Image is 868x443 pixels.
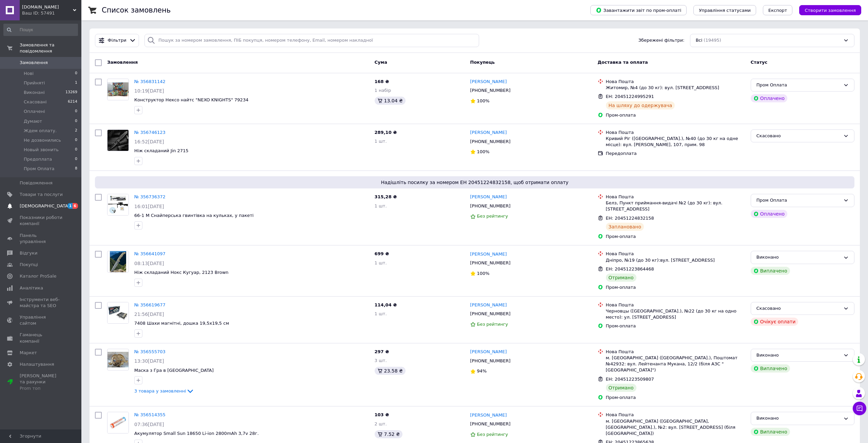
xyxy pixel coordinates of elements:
[763,5,793,15] button: Експорт
[756,415,841,422] div: Виконано
[375,260,387,265] span: 1 шт.
[606,349,745,355] div: Нова Пошта
[20,285,43,291] span: Аналітика
[20,262,38,268] span: Покупці
[134,97,249,102] a: Конструктор Нексо найтс "NEXO KNIGHTS" 79234
[107,79,129,100] a: Фото товару
[134,368,214,373] a: Маска з Гра в [GEOGRAPHIC_DATA]
[751,267,790,275] div: Виплачено
[20,314,63,326] span: Управління сайтом
[110,251,126,272] img: Фото товару
[606,200,745,212] div: Белз, Пункт приймання-видачі №2 (до 30 кг): вул. [STREET_ADDRESS]
[751,428,790,436] div: Виплачено
[3,24,78,36] input: Пошук
[606,377,654,382] span: ЕН: 20451223509807
[470,349,507,355] a: [PERSON_NAME]
[470,60,495,65] span: Покупець
[693,5,756,15] button: Управління статусами
[606,302,745,308] div: Нова Пошта
[704,38,721,43] span: (19495)
[596,7,681,13] span: Завантажити звіт по пром-оплаті
[98,179,852,186] span: Надішліть посилку за номером ЕН 20451224832158, щоб отримати оплату
[75,166,77,172] span: 8
[22,10,81,16] div: Ваш ID: 57491
[375,194,397,199] span: 315,28 ₴
[75,71,77,77] span: 0
[20,361,54,367] span: Налаштування
[20,297,63,309] span: Інструменти веб-майстра та SEO
[606,323,745,329] div: Пром-оплата
[477,214,508,219] span: Без рейтингу
[696,37,703,44] span: Всі
[756,305,841,312] div: Скасовано
[756,197,841,204] div: Пром Оплата
[470,412,507,419] a: [PERSON_NAME]
[20,273,56,279] span: Каталог ProSale
[20,42,81,54] span: Замовлення та повідомлення
[751,210,787,218] div: Оплачено
[24,166,54,172] span: Пром Оплата
[107,130,129,151] img: Фото товару
[20,203,70,209] span: [DEMOGRAPHIC_DATA]
[24,118,42,124] span: Думают
[107,251,129,273] a: Фото товару
[134,79,165,84] a: № 356831142
[75,156,77,162] span: 0
[102,6,171,14] h1: Список замовлень
[756,352,841,359] div: Виконано
[20,385,63,391] div: Prom топ
[590,5,687,15] button: Завантажити звіт по пром-оплаті
[24,108,45,115] span: Оплачені
[606,308,745,320] div: Черновцы ([GEOGRAPHIC_DATA].), №22 (до 30 кг на одно место): ул. [STREET_ADDRESS]
[375,302,397,307] span: 114,04 ₴
[606,194,745,200] div: Нова Пошта
[134,321,229,326] span: 7408 Шахи магнітні, дошка 19,5х19,5 см
[638,37,685,44] span: Збережені фільтри:
[751,318,798,326] div: Очікує оплати
[375,349,389,354] span: 297 ₴
[20,250,37,256] span: Відгуки
[134,194,165,199] a: № 356736372
[73,203,78,209] span: 6
[375,358,387,363] span: 3 шт.
[107,302,129,324] a: Фото товару
[375,251,389,256] span: 699 ₴
[75,147,77,153] span: 0
[606,101,675,109] div: На шляху до одержувача
[699,8,751,13] span: Управління статусами
[75,108,77,115] span: 0
[134,311,164,317] span: 21:56[DATE]
[805,8,856,13] span: Створити замовлення
[470,302,507,308] a: [PERSON_NAME]
[470,311,511,316] span: [PHONE_NUMBER]
[477,432,508,437] span: Без рейтингу
[24,80,45,86] span: Прийняті
[606,129,745,136] div: Нова Пошта
[107,412,129,433] img: Фото товару
[606,85,745,91] div: Житомир, №4 (до 30 кг): вул. [STREET_ADDRESS]
[68,99,77,105] span: 6214
[756,133,841,140] div: Скасовано
[606,216,654,221] span: ЕН: 20451224832158
[20,332,63,344] span: Гаманець компанії
[751,60,768,65] span: Статус
[75,80,77,86] span: 1
[24,137,61,143] span: Не дозвонились
[751,364,790,372] div: Виплачено
[24,99,47,105] span: Скасовані
[375,421,387,426] span: 2 шт.
[134,148,189,153] span: Ніж складаний Jin 2715
[606,79,745,85] div: Нова Пошта
[107,60,138,65] span: Замовлення
[375,311,387,316] span: 1 шт.
[606,284,745,290] div: Пром-оплата
[375,79,389,84] span: 168 ₴
[22,4,73,10] span: ToysKiev.com.ua
[470,79,507,85] a: [PERSON_NAME]
[75,118,77,124] span: 0
[134,213,254,218] a: 66-1 М Снайперська гвинтівка на кульках, у пакеті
